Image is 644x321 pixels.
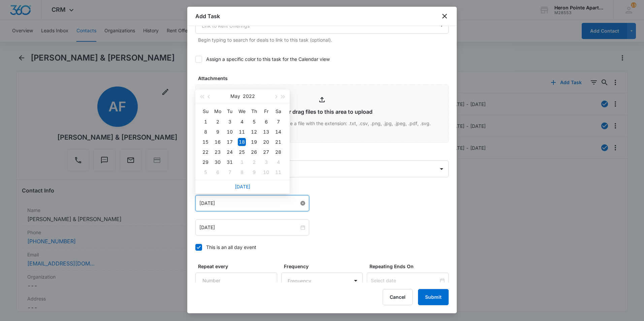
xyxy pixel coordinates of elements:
[250,168,258,176] div: 9
[226,168,234,176] div: 7
[260,137,272,147] td: 2022-05-20
[224,147,236,157] td: 2022-05-24
[250,148,258,156] div: 26
[262,138,270,146] div: 20
[230,90,240,103] button: May
[198,185,451,192] label: Time span
[248,167,260,177] td: 2022-06-09
[214,168,222,176] div: 6
[369,263,451,270] label: Repeating Ends On
[274,158,282,166] div: 4
[226,138,234,146] div: 17
[272,157,284,167] td: 2022-06-04
[201,128,210,136] div: 8
[212,117,224,127] td: 2022-05-02
[248,147,260,157] td: 2022-05-26
[198,75,451,82] label: Attachments
[250,158,258,166] div: 2
[274,128,282,136] div: 14
[206,244,256,251] div: This is an all day event
[195,273,277,289] input: Number
[238,118,246,126] div: 4
[224,167,236,177] td: 2022-06-07
[262,128,270,136] div: 13
[236,137,248,147] td: 2022-05-18
[248,137,260,147] td: 2022-05-19
[201,158,210,166] div: 29
[195,56,449,63] label: Assign a specific color to this task for the Calendar view
[236,157,248,167] td: 2022-06-01
[300,201,305,206] span: close-circle
[226,148,234,156] div: 24
[238,148,246,156] div: 25
[199,106,212,117] th: Su
[199,167,212,177] td: 2022-06-05
[201,138,210,146] div: 15
[250,118,258,126] div: 5
[274,118,282,126] div: 7
[199,127,212,137] td: 2022-05-08
[212,157,224,167] td: 2022-05-30
[274,138,282,146] div: 21
[238,128,246,136] div: 11
[201,148,210,156] div: 22
[371,277,439,284] input: Select date
[260,157,272,167] td: 2022-06-03
[214,148,222,156] div: 23
[198,151,451,158] label: Assigned to
[199,147,212,157] td: 2022-05-22
[236,147,248,157] td: 2022-05-25
[383,289,413,305] button: Cancel
[214,128,222,136] div: 9
[260,127,272,137] td: 2022-05-13
[272,167,284,177] td: 2022-06-11
[238,158,246,166] div: 1
[212,147,224,157] td: 2022-05-23
[250,138,258,146] div: 19
[199,137,212,147] td: 2022-05-15
[248,117,260,127] td: 2022-05-05
[226,128,234,136] div: 10
[226,158,234,166] div: 31
[236,117,248,127] td: 2022-05-04
[212,127,224,137] td: 2022-05-09
[198,263,280,270] label: Repeat every
[284,263,366,270] label: Frequency
[272,127,284,137] td: 2022-05-14
[262,118,270,126] div: 6
[224,117,236,127] td: 2022-05-03
[224,127,236,137] td: 2022-05-10
[236,167,248,177] td: 2022-06-08
[195,12,220,20] h1: Add Task
[260,167,272,177] td: 2022-06-10
[214,138,222,146] div: 16
[272,117,284,127] td: 2022-05-07
[248,106,260,117] th: Th
[238,168,246,176] div: 8
[199,200,299,207] input: May 18, 2022
[272,147,284,157] td: 2022-05-28
[235,184,250,189] a: [DATE]
[262,168,270,176] div: 10
[262,148,270,156] div: 27
[272,137,284,147] td: 2022-05-21
[260,106,272,117] th: Fr
[248,127,260,137] td: 2022-05-12
[214,158,222,166] div: 30
[201,168,210,176] div: 5
[199,117,212,127] td: 2022-05-01
[274,148,282,156] div: 28
[212,106,224,117] th: Mo
[248,157,260,167] td: 2022-06-02
[272,106,284,117] th: Sa
[441,12,449,20] button: close
[198,36,449,43] p: Begin typing to search for deals to link to this task (optional).
[199,224,299,231] input: May 18, 2022
[274,168,282,176] div: 11
[418,289,449,305] button: Submit
[236,106,248,117] th: We
[224,137,236,147] td: 2022-05-17
[262,158,270,166] div: 3
[250,128,258,136] div: 12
